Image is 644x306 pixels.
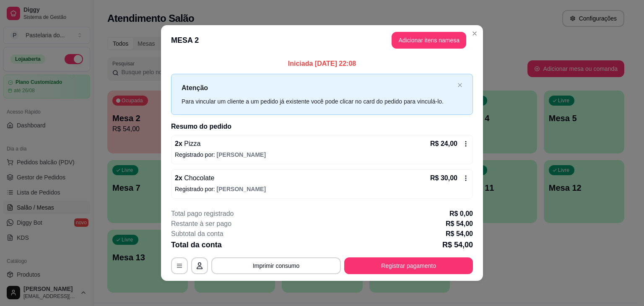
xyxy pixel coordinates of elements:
p: R$ 54,00 [446,229,473,239]
p: 2 x [175,173,214,183]
p: R$ 0,00 [449,209,473,219]
div: Para vincular um cliente a um pedido já existente você pode clicar no card do pedido para vinculá... [182,97,454,106]
p: Total da conta [171,239,222,251]
p: R$ 54,00 [442,239,473,251]
p: Iniciada [DATE] 22:08 [171,59,473,69]
button: close [457,83,462,88]
p: Registrado por: [175,150,469,159]
p: Atenção [182,83,454,93]
p: Total pago registrado [171,209,234,219]
span: Chocolate [182,174,215,182]
p: 2 x [175,139,200,149]
h2: Resumo do pedido [171,122,473,132]
p: Subtotal da conta [171,229,223,239]
button: Close [468,27,481,40]
p: R$ 30,00 [430,173,457,183]
header: MESA 2 [161,25,483,55]
button: Registrar pagamento [344,257,473,274]
p: Restante à ser pago [171,219,231,229]
p: Registrado por: [175,185,469,193]
span: [PERSON_NAME] [217,186,266,192]
p: R$ 24,00 [430,139,457,149]
button: Imprimir consumo [211,257,341,274]
span: [PERSON_NAME] [217,151,266,158]
p: R$ 54,00 [446,219,473,229]
button: Adicionar itens namesa [392,32,466,49]
span: Pizza [182,140,201,147]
